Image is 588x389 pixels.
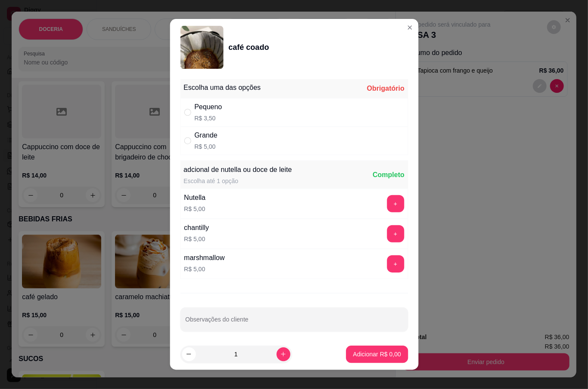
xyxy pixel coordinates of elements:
button: add [387,195,404,212]
div: Grande [194,131,217,141]
div: café coado [228,42,269,54]
p: R$ 5,00 [184,265,224,274]
div: chantilly [184,223,209,233]
div: marshmallow [184,253,224,263]
div: Completo [373,170,404,180]
div: Escolha até 1 opção [184,177,292,185]
div: Escolha uma das opções [184,83,261,93]
div: Nutella [184,193,205,203]
button: decrease-product-quantity [182,347,196,361]
p: Adicionar R$ 0,00 [353,350,401,358]
button: add [387,255,404,273]
button: Close [403,21,417,35]
button: add [387,225,404,242]
div: Obrigatório [367,84,404,94]
p: R$ 5,00 [184,235,209,243]
div: adcional de nutella ou doce de leite [184,165,292,175]
div: Pequeno [194,102,222,113]
input: Observações do cliente [185,319,403,328]
p: R$ 5,00 [184,205,205,213]
p: R$ 5,00 [194,143,217,151]
p: R$ 3,50 [194,114,222,123]
img: product-image [180,26,223,69]
button: Adicionar R$ 0,00 [346,346,408,363]
button: increase-product-quantity [276,347,290,361]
